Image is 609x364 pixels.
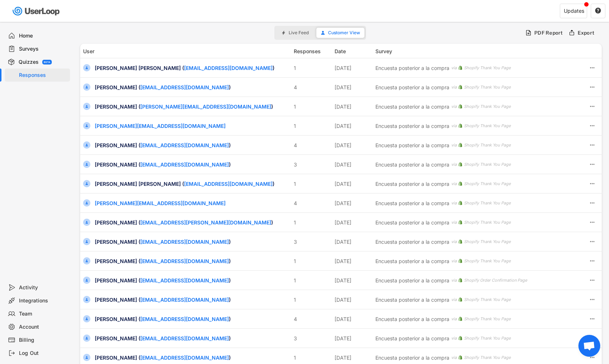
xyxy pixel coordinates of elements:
span: Customer View [328,31,360,35]
button:  [595,8,601,14]
div: Team [19,310,67,317]
div: [DATE] [335,334,371,342]
div: [PERSON_NAME] ( ) [95,354,289,361]
div: User [83,47,289,55]
div: [PERSON_NAME] ( ) [95,83,289,91]
div: [PERSON_NAME] [PERSON_NAME] ( ) [95,180,289,188]
div: 4 [294,83,330,91]
div: Shopify Thank You Page [464,239,511,245]
div: Quizzes [19,59,39,66]
img: 1156660_ecommerce_logo_shopify_icon%20%281%29.png [458,317,462,321]
div: Open chat [578,335,600,357]
div: Encuesta posterior a la compra [375,103,449,110]
div: Shopify Order Confirmation Page [464,277,527,283]
div: via [451,239,457,245]
div: Encuesta posterior a la compra [375,141,449,149]
div: Shopify Thank You Page [464,297,511,303]
div: Encuesta posterior a la compra [375,334,449,342]
a: [EMAIL_ADDRESS][DOMAIN_NAME] [140,335,229,341]
div: via [451,258,457,264]
div: Activity [19,284,67,291]
div: [DATE] [335,122,371,130]
img: 1156660_ecommerce_logo_shopify_icon%20%281%29.png [458,181,462,186]
img: 1156660_ecommerce_logo_shopify_icon%20%281%29.png [458,85,462,89]
button: Live Feed [277,28,313,38]
div: Survey [375,47,582,55]
div: 3 [294,334,330,342]
div: Date [335,47,371,55]
span: Live Feed [289,31,309,35]
div: [DATE] [335,199,371,207]
div: via [451,123,457,129]
div: PDF Report [534,30,563,36]
div: Encuesta posterior a la compra [375,199,449,207]
img: userloop-logo-01.svg [11,4,62,19]
div: Encuesta posterior a la compra [375,161,449,168]
div: 1 [294,296,330,304]
div: via [451,200,457,206]
div: Encuesta posterior a la compra [375,257,449,265]
div: via [451,335,457,341]
a: [EMAIL_ADDRESS][DOMAIN_NAME] [140,355,229,361]
div: 3 [294,238,330,246]
div: [DATE] [335,161,371,168]
div: 1 [294,257,330,265]
div: [DATE] [335,277,371,284]
div: 1 [294,277,330,284]
div: Encuesta posterior a la compra [375,354,449,361]
div: Log Out [19,350,67,357]
div: Shopify Thank You Page [464,103,511,110]
div: Billing [19,337,67,344]
div: 4 [294,199,330,207]
div: [PERSON_NAME] ( ) [95,334,289,342]
div: Shopify Thank You Page [464,123,511,129]
img: 1156660_ecommerce_logo_shopify_icon%20%281%29.png [458,124,462,128]
div: [PERSON_NAME] ( ) [95,141,289,149]
div: [PERSON_NAME] ( ) [95,238,289,246]
a: [EMAIL_ADDRESS][DOMAIN_NAME] [140,316,229,322]
div: 1 [294,180,330,188]
div: [DATE] [335,83,371,91]
div: via [451,181,457,187]
a: [EMAIL_ADDRESS][DOMAIN_NAME] [140,258,229,264]
div: via [451,297,457,303]
img: 1156660_ecommerce_logo_shopify_icon%20%281%29.png [458,104,462,109]
div: [DATE] [335,219,371,226]
div: Encuesta posterior a la compra [375,296,449,304]
div: Shopify Thank You Page [464,181,511,187]
text:  [595,7,601,14]
div: Shopify Thank You Page [464,84,511,90]
div: via [451,84,457,90]
div: [PERSON_NAME] ( ) [95,219,289,226]
div: Encuesta posterior a la compra [375,315,449,323]
div: [PERSON_NAME] ( ) [95,277,289,284]
div: [DATE] [335,64,371,72]
img: 1156660_ecommerce_logo_shopify_icon%20%281%29.png [458,220,462,224]
div: Integrations [19,297,67,304]
div: via [451,103,457,110]
div: Surveys [19,46,67,52]
div: Encuesta posterior a la compra [375,277,449,284]
div: [PERSON_NAME] ( ) [95,257,289,265]
div: [DATE] [335,315,371,323]
div: via [451,161,457,168]
div: Shopify Thank You Page [464,316,511,322]
div: [DATE] [335,103,371,110]
div: 1 [294,354,330,361]
div: Encuesta posterior a la compra [375,238,449,246]
div: [PERSON_NAME] ( ) [95,103,289,110]
div: via [451,316,457,322]
div: Shopify Thank You Page [464,65,511,71]
div: [DATE] [335,354,371,361]
div: via [451,355,457,361]
div: Encuesta posterior a la compra [375,64,449,72]
a: [PERSON_NAME][EMAIL_ADDRESS][DOMAIN_NAME] [140,103,271,110]
div: [PERSON_NAME] ( ) [95,315,289,323]
div: [DATE] [335,296,371,304]
div: Encuesta posterior a la compra [375,83,449,91]
a: [PERSON_NAME][EMAIL_ADDRESS][DOMAIN_NAME] [95,200,226,206]
div: Shopify Thank You Page [464,258,511,264]
a: [EMAIL_ADDRESS][DOMAIN_NAME] [184,65,273,71]
div: 3 [294,161,330,168]
div: via [451,277,457,283]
